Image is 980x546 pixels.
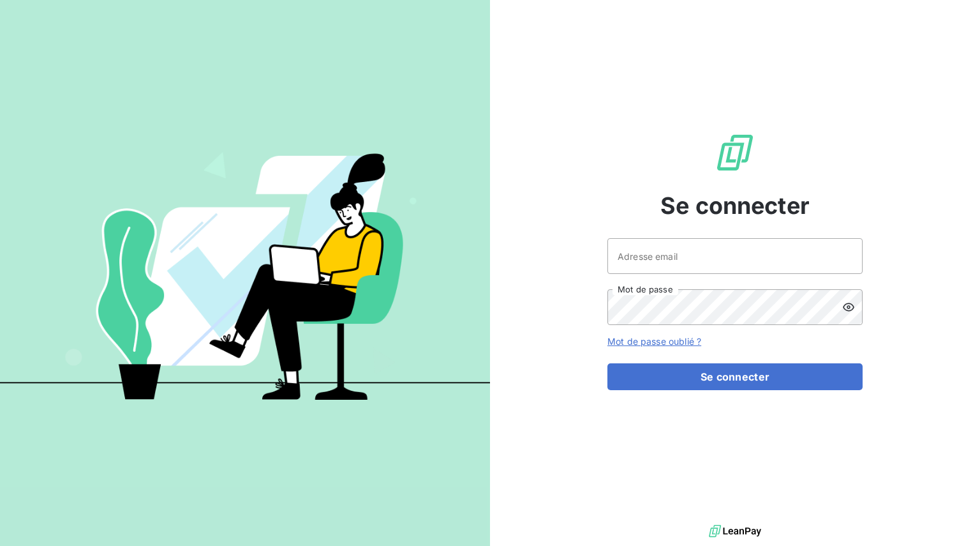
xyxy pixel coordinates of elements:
[715,132,755,173] img: Logo LeanPay
[709,522,761,541] img: logo
[660,188,810,223] span: Se connecter
[607,363,863,390] button: Se connecter
[607,336,701,347] a: Mot de passe oublié ?
[607,238,863,274] input: placeholder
